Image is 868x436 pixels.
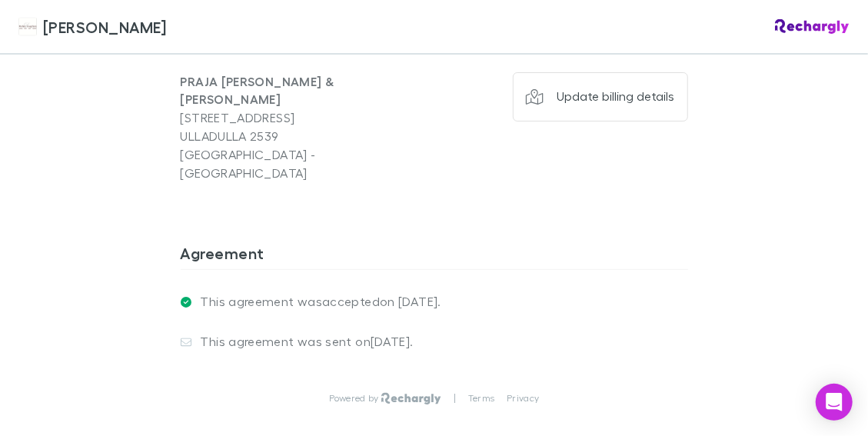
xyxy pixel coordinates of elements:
p: This agreement was accepted on [DATE] . [191,295,441,310]
p: ULLADULLA 2539 [181,128,434,146]
div: Open Intercom Messenger [816,384,853,421]
p: [GEOGRAPHIC_DATA] - [GEOGRAPHIC_DATA] [181,146,434,183]
a: Terms [468,393,494,405]
img: Rechargly Logo [775,19,850,35]
a: Privacy [507,393,539,405]
p: This agreement was sent on [DATE] . [191,334,414,350]
p: Powered by [329,393,382,405]
p: | [454,393,456,405]
p: [STREET_ADDRESS] [181,109,434,128]
p: PRAJA [PERSON_NAME] & [PERSON_NAME] [181,72,434,109]
img: Rechargly Logo [381,393,441,405]
div: Update billing details [557,89,675,105]
img: Hales Douglass's Logo [18,18,37,36]
span: [PERSON_NAME] [43,15,167,38]
button: Update billing details [513,72,688,121]
h3: Agreement [181,245,688,269]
